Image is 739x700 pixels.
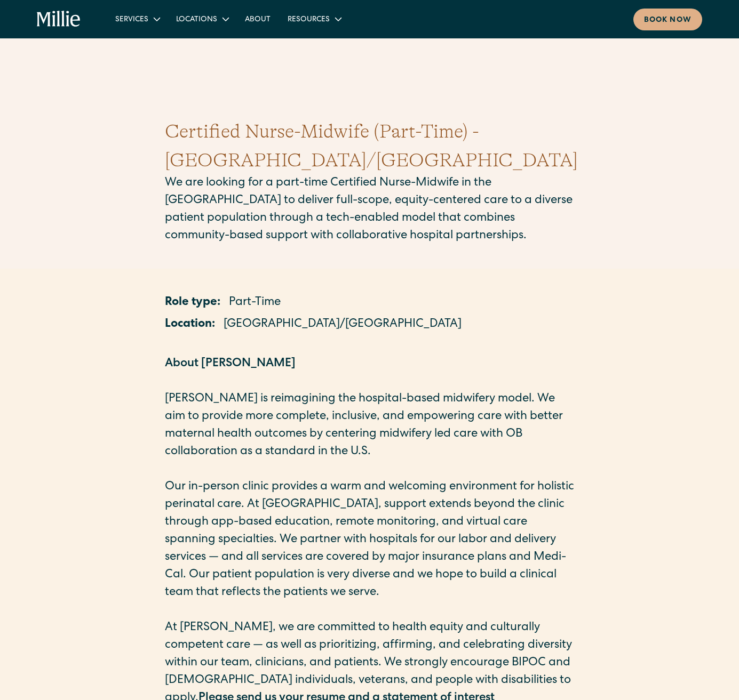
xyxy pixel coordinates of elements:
[115,14,148,26] div: Services
[165,117,575,175] h1: Certified Nurse-Midwife (Part-Time) - [GEOGRAPHIC_DATA]/[GEOGRAPHIC_DATA]
[288,14,330,26] div: Resources
[168,10,236,28] div: Locations
[165,461,575,479] p: ‍
[165,602,575,619] p: ‍
[165,479,575,602] p: Our in-person clinic provides a warm and welcoming environment for holistic perinatal care. At [G...
[633,9,702,30] a: Book now
[165,373,575,391] p: ‍
[279,10,349,28] div: Resources
[165,338,575,356] p: ‍
[229,294,281,312] p: Part-Time
[165,175,575,245] p: We are looking for a part-time Certified Nurse-Midwife in the [GEOGRAPHIC_DATA] to deliver full-s...
[224,316,462,334] p: [GEOGRAPHIC_DATA]/[GEOGRAPHIC_DATA]
[176,14,217,26] div: Locations
[165,358,296,370] strong: About [PERSON_NAME]
[165,316,215,334] p: Location:
[165,294,220,312] p: Role type:
[165,391,575,461] p: [PERSON_NAME] is reimagining the hospital-based midwifery model. We aim to provide more complete,...
[644,15,692,26] div: Book now
[236,10,279,28] a: About
[37,11,81,28] a: home
[107,10,168,28] div: Services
